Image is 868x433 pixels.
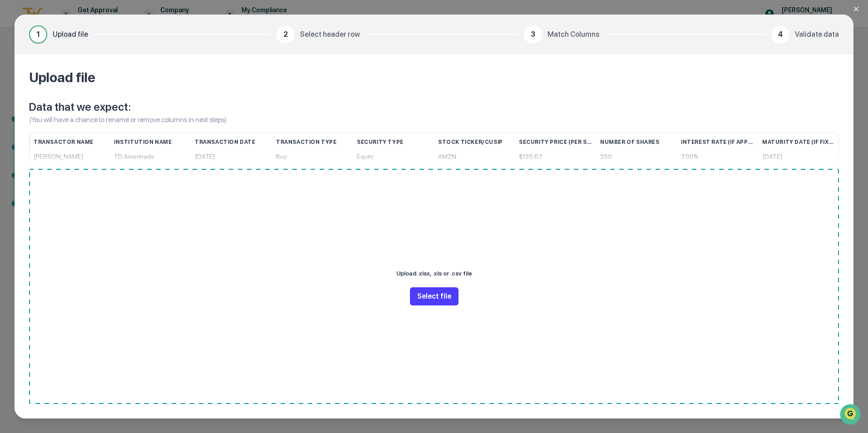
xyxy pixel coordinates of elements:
[396,267,472,280] p: Upload .xlsx, .xls or .csv file
[36,29,40,40] span: 1
[62,111,116,127] a: 🗄️Attestations
[9,115,16,123] div: 🖐️
[9,19,165,34] p: How can we help?
[762,149,835,165] div: [DATE]
[114,149,187,165] div: TD Ameritrade
[34,133,107,151] div: Transactor Name
[34,149,107,165] div: [PERSON_NAME]
[5,128,61,144] a: 🔎Data Lookup
[438,133,512,151] div: Stock Ticker/CUSIP
[600,149,674,165] div: 250
[438,149,512,165] div: AMZN
[5,111,62,127] a: 🖐️Preclearance
[64,153,110,161] a: Powered byPylon
[9,69,25,86] img: 1746055101610-c473b297-6a78-478c-a979-82029cc54cd1
[29,114,839,125] p: (You will have a chance to rename or remove columns in next steps)
[531,29,535,40] span: 3
[75,114,113,123] span: Attestations
[114,133,187,151] div: Institution Name
[681,149,755,165] div: 7.00%
[18,132,57,141] span: Data Lookup
[283,29,288,40] span: 2
[681,133,755,151] div: Interest Rate (If Applicable)
[547,29,599,40] span: Match Columns
[778,29,783,40] span: 4
[66,115,73,123] div: 🗄️
[31,79,115,86] div: We're available if you need us!
[795,29,839,40] span: Validate data
[519,149,593,165] div: $135.67
[357,149,431,165] div: Equity
[29,100,839,114] p: Data that we expect:
[600,133,674,151] div: Number of Shares
[839,403,863,428] iframe: Open customer support
[300,29,360,40] span: Select header row
[357,133,431,151] div: Security Type
[53,29,88,40] span: Upload file
[410,287,459,305] button: Select file
[90,154,110,161] span: Pylon
[29,69,839,85] h2: Upload file
[195,133,269,151] div: Transaction Date
[31,69,149,79] div: Start new chat
[18,114,59,123] span: Preclearance
[762,133,835,151] div: Maturity Date (If Fixed Applicable)
[519,133,593,151] div: Security Price (Per Share)
[276,133,350,151] div: Transaction Type
[154,72,165,83] button: Start new chat
[276,149,350,165] div: Buy
[195,149,269,165] div: [DATE]
[9,133,16,140] div: 🔎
